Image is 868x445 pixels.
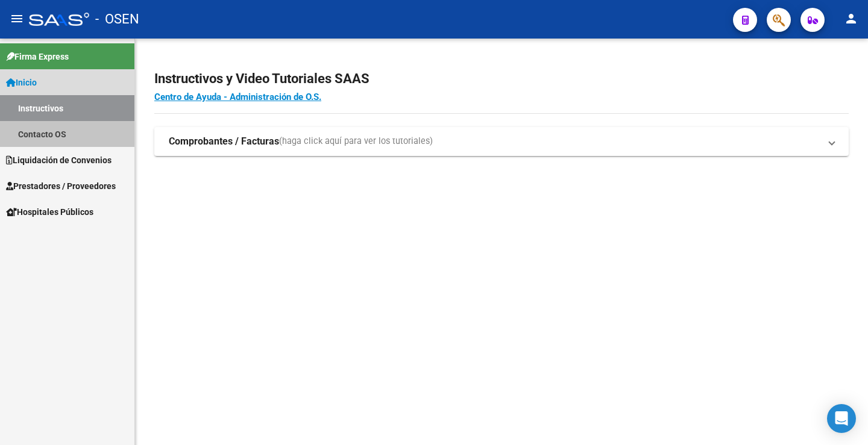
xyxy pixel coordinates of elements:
mat-icon: menu [10,11,24,26]
span: - OSEN [95,6,139,33]
mat-expansion-panel-header: Comprobantes / Facturas(haga click aquí para ver los tutoriales) [154,127,849,156]
span: Prestadores / Proveedores [6,179,116,193]
strong: Comprobantes / Facturas [169,135,279,148]
span: Inicio [6,76,37,89]
span: Hospitales Públicos [6,205,93,219]
span: Firma Express [6,50,69,63]
a: Centro de Ayuda - Administración de O.S. [154,92,321,102]
span: Liquidación de Convenios [6,154,112,167]
mat-icon: person [844,11,858,26]
h2: Instructivos y Video Tutoriales SAAS [154,67,849,90]
span: (haga click aquí para ver los tutoriales) [279,135,433,148]
div: Open Intercom Messenger [827,404,856,433]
